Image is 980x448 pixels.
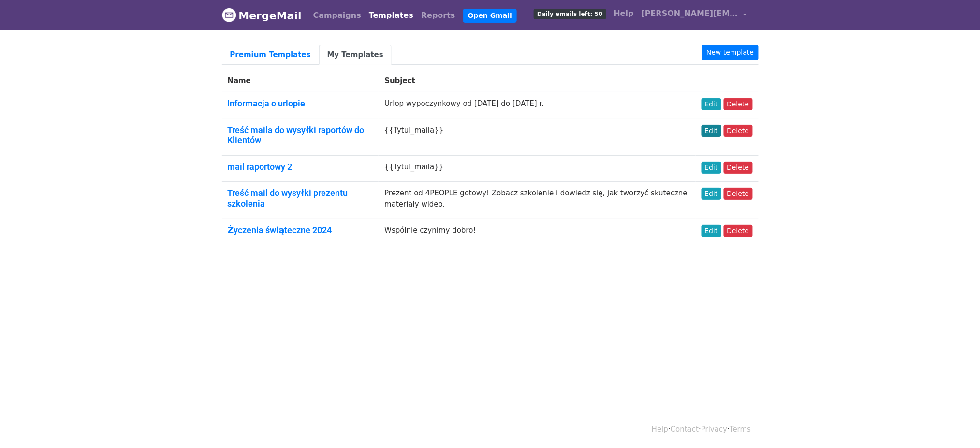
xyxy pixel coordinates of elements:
[642,8,738,19] span: [PERSON_NAME][EMAIL_ADDRESS][DOMAIN_NAME]
[319,45,392,65] a: My Templates
[702,188,721,200] a: Edit
[724,98,753,110] a: Delete
[228,162,293,172] a: mail raportowy 2
[228,188,348,209] a: Treść mail do wysyłki prezentu szkolenia
[379,155,695,182] td: {{Tytul_maila}}
[417,6,459,25] a: Reports
[530,4,610,23] a: Daily emails left: 50
[932,402,980,448] iframe: Chat Widget
[379,119,695,155] td: {{Tytul_maila}}
[702,45,758,60] a: New template
[222,5,302,26] a: MergeMail
[702,125,721,137] a: Edit
[379,70,695,92] th: Subject
[724,162,753,174] a: Delete
[379,182,695,219] td: Prezent od 4PEOPLE gotowy! Zobacz szkolenie i dowiedz się, jak tworzyć skuteczne materiały wideo.
[701,425,727,433] a: Privacy
[534,9,606,19] span: Daily emails left: 50
[309,6,365,25] a: Campaigns
[724,225,753,237] a: Delete
[228,225,332,235] a: Życzenia świąteczne 2024
[932,402,980,448] div: Widżet czatu
[671,425,699,433] a: Contact
[652,425,668,433] a: Help
[228,98,306,108] a: Informacja o urlopie
[702,162,721,174] a: Edit
[222,45,319,65] a: Premium Templates
[702,225,721,237] a: Edit
[463,9,517,23] a: Open Gmail
[222,70,379,92] th: Name
[228,125,365,146] a: Treść maila do wysyłki raportów do Klientów
[222,8,236,22] img: MergeMail logo
[379,92,695,119] td: Urlop wypoczynkowy od [DATE] do [DATE] r.
[724,125,753,137] a: Delete
[702,98,721,110] a: Edit
[724,188,753,200] a: Delete
[638,4,751,27] a: [PERSON_NAME][EMAIL_ADDRESS][DOMAIN_NAME]
[730,425,751,433] a: Terms
[365,6,417,25] a: Templates
[610,4,638,23] a: Help
[379,219,695,245] td: Wspólnie czynimy dobro!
